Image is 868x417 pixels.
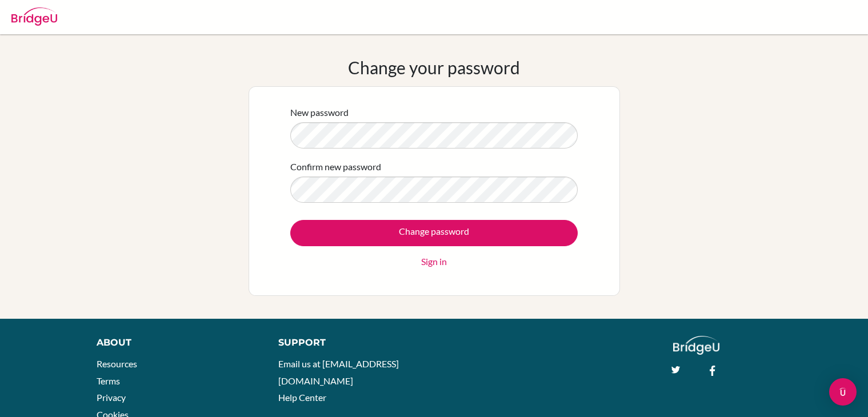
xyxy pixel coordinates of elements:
[97,392,126,403] a: Privacy
[97,336,253,350] div: About
[97,358,137,369] a: Resources
[278,336,422,350] div: Support
[278,392,326,403] a: Help Center
[421,255,447,268] a: Sign in
[348,57,520,78] h1: Change your password
[673,336,719,355] img: logo_white@2x-f4f0deed5e89b7ecb1c2cc34c3e3d731f90f0f143d5ea2071677605dd97b5244.png
[290,106,349,119] label: New password
[11,7,57,26] img: Bridge-U
[278,358,399,386] a: Email us at [EMAIL_ADDRESS][DOMAIN_NAME]
[290,160,381,174] label: Confirm new password
[829,378,857,406] div: Open Intercom Messenger
[97,375,120,386] a: Terms
[290,220,578,246] input: Change password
